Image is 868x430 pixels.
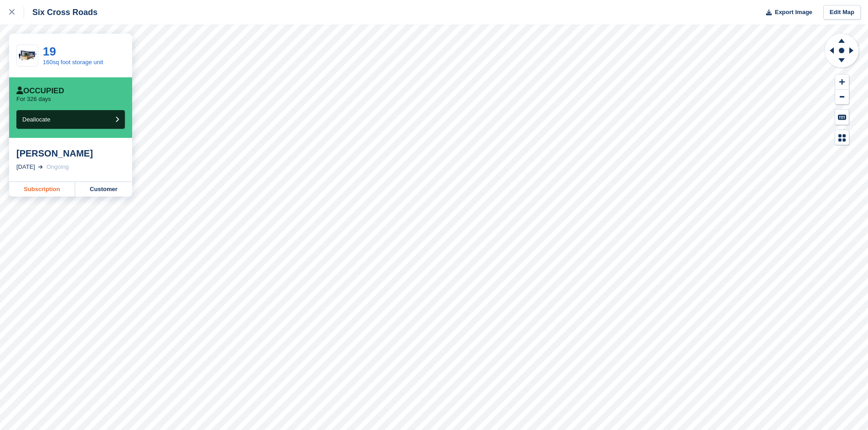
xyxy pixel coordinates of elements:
div: [PERSON_NAME] [16,148,125,159]
img: arrow-right-light-icn-cde0832a797a2874e46488d9cf13f60e5c3a73dbe684e267c42b8395dfbc2abf.svg [38,165,43,169]
button: Keyboard Shortcuts [835,110,849,125]
span: Export Image [775,8,812,17]
a: 160sq foot storage unit [43,59,103,66]
button: Deallocate [16,110,125,129]
button: Map Legend [835,130,849,145]
a: Customer [75,182,132,197]
div: Six Cross Roads [24,7,98,18]
button: Export Image [760,5,812,20]
button: Zoom In [835,75,849,90]
button: Zoom Out [835,90,849,105]
span: Deallocate [22,116,50,123]
div: [DATE] [16,162,35,172]
img: 20-ft-container.jpg [17,48,38,64]
div: Ongoing [46,162,69,172]
a: Subscription [9,182,75,197]
a: Edit Map [823,5,861,20]
div: Occupied [16,86,64,96]
p: For 326 days [16,96,51,103]
a: 19 [43,45,56,58]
